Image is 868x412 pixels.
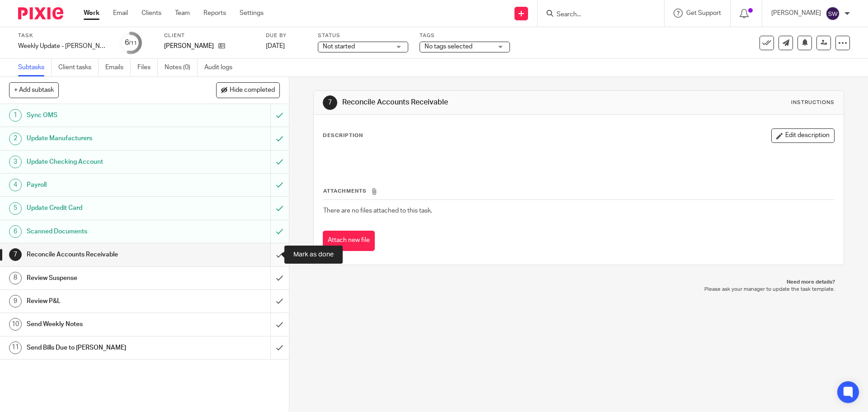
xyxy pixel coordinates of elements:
div: Instructions [791,99,835,106]
div: 10 [9,318,22,331]
img: svg%3E [826,6,840,21]
label: Status [318,32,408,39]
p: Description [323,132,363,139]
a: Subtasks [18,59,52,76]
button: Hide completed [216,82,280,98]
h1: Send Weekly Notes [27,317,183,331]
a: Email [113,9,128,18]
a: Team [175,9,190,18]
div: 8 [9,272,22,284]
div: 11 [9,341,22,354]
div: Weekly Update - Oberbeck [18,42,108,51]
div: 9 [9,295,22,308]
h1: Reconcile Accounts Receivable [27,248,183,261]
a: Work [84,9,99,18]
small: /11 [129,41,137,46]
h1: Scanned Documents [27,225,183,238]
input: Search [556,11,637,19]
div: Weekly Update - [PERSON_NAME] [18,42,108,51]
div: 5 [9,202,22,215]
h1: Payroll [27,178,183,192]
p: Please ask your manager to update the task template. [322,286,835,293]
span: Get Support [686,10,721,16]
img: Pixie [18,7,63,19]
button: Attach new file [323,231,375,251]
label: Due by [266,32,307,39]
h1: Send Bills Due to [PERSON_NAME] [27,341,183,355]
span: No tags selected [425,43,472,50]
div: 1 [9,109,22,122]
div: 7 [9,248,22,261]
h1: Review P&L [27,294,183,308]
h1: Review Suspense [27,271,183,285]
a: Audit logs [204,59,239,76]
a: Client tasks [58,59,99,76]
h1: Reconcile Accounts Receivable [342,98,598,107]
a: Emails [105,59,131,76]
p: [PERSON_NAME] [771,9,821,18]
a: Notes (0) [165,59,198,76]
span: Hide completed [230,87,275,94]
span: [DATE] [266,43,285,49]
div: 6 [9,225,22,238]
div: 4 [9,179,22,191]
h1: Update Credit Card [27,201,183,215]
div: 6 [125,38,137,48]
a: Settings [240,9,264,18]
h1: Update Checking Account [27,155,183,169]
a: Clients [142,9,161,18]
h1: Update Manufacturers [27,132,183,145]
button: Edit description [771,128,835,143]
div: 7 [323,95,337,110]
span: Attachments [323,189,367,194]
p: Need more details? [322,279,835,286]
div: 3 [9,156,22,168]
span: Not started [323,43,355,50]
div: 2 [9,133,22,145]
label: Tags [420,32,510,39]
p: [PERSON_NAME] [164,42,214,51]
h1: Sync OMS [27,109,183,122]
label: Task [18,32,108,39]
button: + Add subtask [9,82,59,98]
span: There are no files attached to this task. [323,208,432,214]
label: Client [164,32,255,39]
a: Files [137,59,158,76]
a: Reports [203,9,226,18]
